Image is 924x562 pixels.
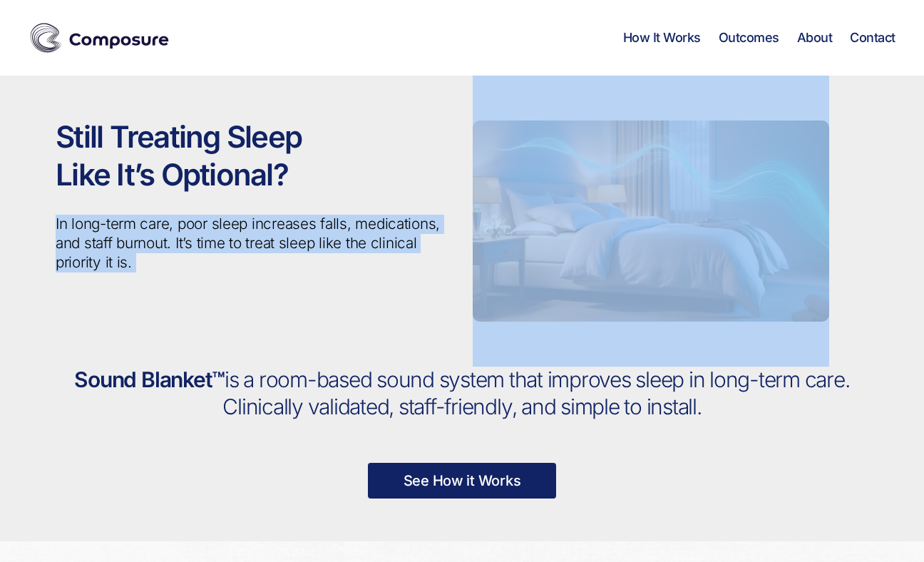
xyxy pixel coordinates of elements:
p: In long-term care, poor sleep increases falls, medications, and staff burnout. It’s time to treat... [56,215,451,272]
span: Job title [406,60,438,71]
span: How did you hear about us? [406,118,522,129]
a: See How it Works [368,463,557,499]
img: Composure [29,20,171,56]
a: About [797,30,833,46]
a: How It Works [623,30,701,46]
a: Contact [850,30,895,46]
nav: Horizontal [623,30,895,46]
a: Outcomes [719,30,779,46]
h2: Sound Blanket™ [56,367,868,420]
h1: Still Treating Sleep Like It’s Optional? [56,118,451,193]
span: Last name [406,1,450,12]
span: is a room-based sound system that improves sleep in long-term care. Clinically validated, staff-f... [222,367,849,419]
